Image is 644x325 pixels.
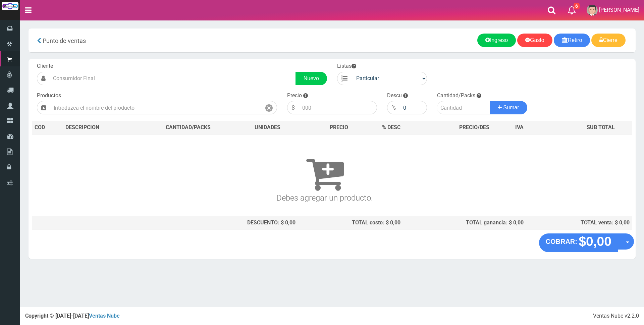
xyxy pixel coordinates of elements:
button: Sumar [490,101,527,114]
a: Nuevo [296,72,327,85]
div: Ventas Nube v2.2.0 [593,312,639,320]
input: Introduzca el nombre del producto [50,101,261,114]
label: Precio [287,92,302,100]
label: Cantidad/Packs [437,92,475,100]
div: % [387,101,400,114]
span: [PERSON_NAME] [599,7,639,13]
span: PRECIO/DES [459,124,489,130]
input: 000 [400,101,427,114]
strong: COBRAR: [546,238,577,245]
div: TOTAL ganancia: $ 0,00 [406,219,524,227]
span: Punto de ventas [43,37,86,44]
img: User Image [587,5,598,16]
strong: $0,00 [579,234,611,249]
span: % DESC [382,124,400,130]
span: SUB TOTAL [587,124,615,131]
span: 6 [574,3,580,9]
a: Cierre [591,34,626,47]
label: Descu [387,92,402,100]
th: COD [32,121,63,134]
th: CANTIDAD/PACKS [139,121,237,134]
div: DESCUENTO: $ 0,00 [142,219,296,227]
div: TOTAL venta: $ 0,00 [529,219,630,227]
a: Retiro [554,34,590,47]
span: Sumar [503,105,519,110]
input: Cantidad [437,101,490,114]
th: UNIDADES [237,121,298,134]
a: Ventas Nube [89,313,120,319]
label: Cliente [37,62,53,70]
label: Productos [37,92,61,100]
strong: Copyright © [DATE]-[DATE] [25,313,120,319]
span: IVA [515,124,524,130]
input: 000 [299,101,377,114]
span: CRIPCION [75,124,99,130]
a: Gasto [517,34,552,47]
h3: Debes agregar un producto. [35,144,615,202]
img: Logo grande [2,2,18,10]
input: Consumidor Final [50,72,296,85]
a: Ingreso [477,34,516,47]
th: DES [63,121,139,134]
div: TOTAL costo: $ 0,00 [301,219,401,227]
label: Listas [337,62,356,70]
button: COBRAR: $0,00 [539,233,619,252]
div: $ [287,101,299,114]
span: PRECIO [330,124,348,131]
